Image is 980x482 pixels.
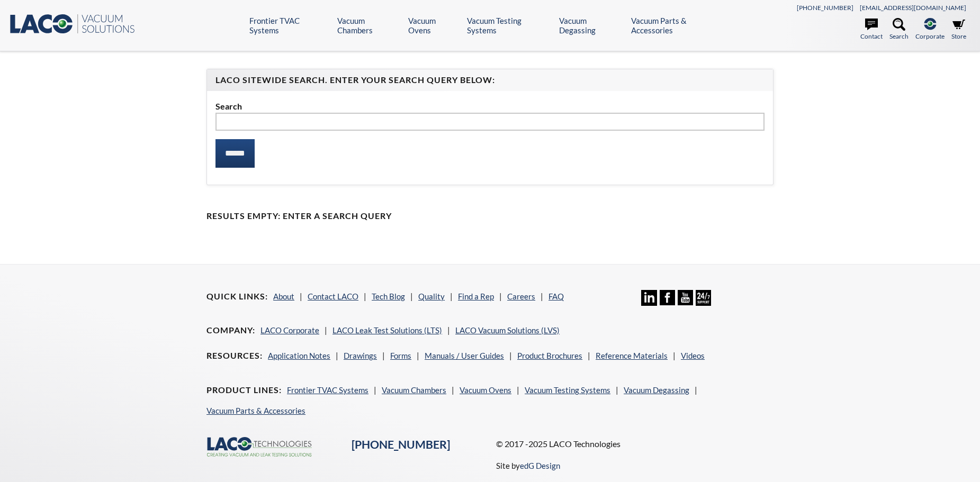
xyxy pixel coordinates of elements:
h4: Resources [206,350,263,361]
a: Quality [418,292,445,301]
a: LACO Vacuum Solutions (LVS) [455,325,560,335]
h4: Results Empty: Enter a Search Query [206,211,774,222]
a: Vacuum Testing Systems [467,16,551,35]
h4: Product Lines [206,385,282,396]
p: Site by [496,459,560,472]
a: Contact LACO [308,292,358,301]
a: Vacuum Degassing [559,16,623,35]
a: FAQ [549,292,564,301]
a: Vacuum Ovens [460,385,511,395]
img: 24/7 Support Icon [696,290,711,305]
p: © 2017 -2025 LACO Technologies [496,437,773,451]
h4: Company [206,325,255,336]
a: 24/7 Support [696,298,711,307]
a: Videos [681,351,705,360]
a: Store [951,18,966,41]
a: LACO Corporate [260,325,319,335]
a: [PHONE_NUMBER] [352,438,450,451]
a: Frontier TVAC Systems [249,16,329,35]
a: Product Brochures [517,351,582,360]
a: Vacuum Chambers [337,16,400,35]
a: Reference Materials [596,351,668,360]
a: Vacuum Parts & Accessories [631,16,728,35]
a: About [273,292,294,301]
a: Frontier TVAC Systems [287,385,368,395]
a: Search [889,18,909,41]
a: LACO Leak Test Solutions (LTS) [332,325,442,335]
a: Vacuum Parts & Accessories [206,406,305,415]
a: Drawings [344,351,377,360]
h4: LACO Sitewide Search. Enter your Search Query Below: [215,75,765,86]
a: [EMAIL_ADDRESS][DOMAIN_NAME] [860,4,966,12]
a: Vacuum Ovens [408,16,459,35]
a: edG Design [520,461,560,470]
a: Vacuum Chambers [382,385,446,395]
a: Vacuum Testing Systems [525,385,610,395]
a: Manuals / User Guides [425,351,504,360]
a: Application Notes [268,351,330,360]
span: Corporate [915,31,945,41]
a: [PHONE_NUMBER] [797,4,853,12]
a: Forms [390,351,411,360]
h4: Quick Links [206,291,268,302]
a: Tech Blog [372,292,405,301]
label: Search [215,99,765,113]
a: Contact [860,18,883,41]
a: Find a Rep [458,292,494,301]
a: Vacuum Degassing [624,385,689,395]
a: Careers [507,292,535,301]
